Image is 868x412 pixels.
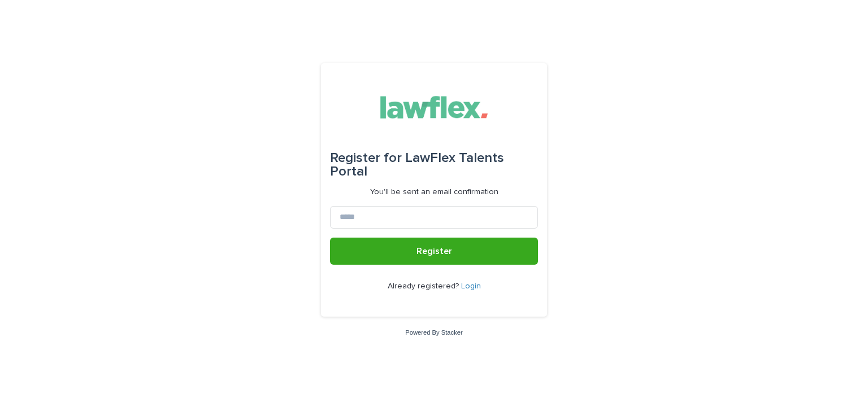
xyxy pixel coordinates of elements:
[370,187,498,197] p: You'll be sent an email confirmation
[416,247,452,256] span: Register
[371,90,498,124] img: Gnvw4qrBSHOAfo8VMhG6
[330,142,538,187] div: LawFlex Talents Portal
[388,282,461,290] span: Already registered?
[330,151,402,165] span: Register for
[461,282,481,290] a: Login
[330,238,538,265] button: Register
[405,329,462,336] a: Powered By Stacker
